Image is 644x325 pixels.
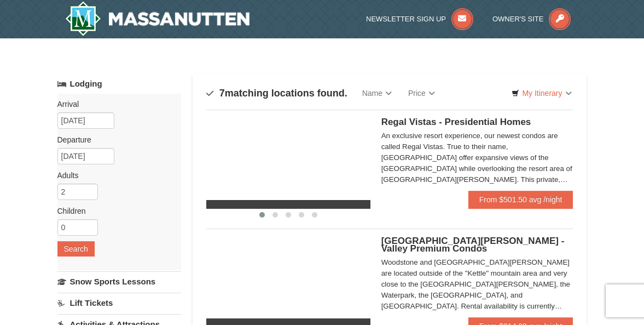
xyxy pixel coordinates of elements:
[57,170,173,181] label: Adults
[57,134,173,145] label: Departure
[381,236,565,254] span: [GEOGRAPHIC_DATA][PERSON_NAME] - Valley Premium Condos
[57,206,173,216] label: Children
[400,82,443,104] a: Price
[468,191,573,208] a: From $501.50 avg /night
[65,1,250,36] img: Massanutten Resort Logo
[492,15,571,23] a: Owner's Site
[381,117,531,127] span: Regal Vistas - Presidential Homes
[366,15,446,23] span: Newsletter Sign Up
[57,271,182,292] a: Snow Sports Lessons
[57,293,182,313] a: Lift Tickets
[57,241,95,256] button: Search
[57,99,173,110] label: Arrival
[504,85,578,101] a: My Itinerary
[57,74,182,94] a: Lodging
[492,15,544,23] span: Owner's Site
[354,82,400,104] a: Name
[65,1,250,36] a: Massanutten Resort
[381,257,573,312] div: Woodstone and [GEOGRAPHIC_DATA][PERSON_NAME] are located outside of the "Kettle" mountain area an...
[366,15,473,23] a: Newsletter Sign Up
[381,130,573,185] div: An exclusive resort experience, our newest condos are called Regal Vistas. True to their name, [G...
